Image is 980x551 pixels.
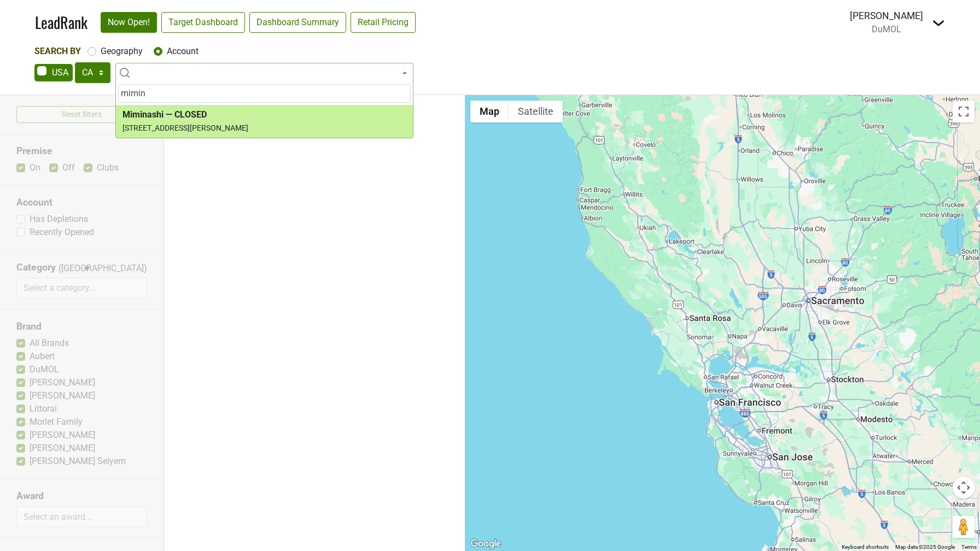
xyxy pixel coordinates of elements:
[468,537,504,551] a: Open this area in Google Maps (opens a new window)
[953,477,975,499] button: Map camera controls
[953,516,975,538] button: Drag Pegman onto the map to open Street View
[932,16,945,30] img: Dropdown Menu
[101,45,143,58] label: Geography
[34,46,81,56] span: Search By
[122,109,207,120] b: Miminashi — CLOSED
[961,544,977,550] a: Terms (opens in new tab)
[509,101,563,122] button: Show satellite imagery
[468,537,504,551] img: Google
[953,101,975,122] button: Toggle fullscreen view
[35,11,87,34] a: LeadRank
[122,124,248,132] small: [STREET_ADDRESS][PERSON_NAME]
[351,12,416,33] a: Retail Pricing
[470,101,509,122] button: Show street map
[895,544,955,550] span: Map data ©2025 Google
[167,45,199,58] label: Account
[842,543,889,551] button: Keyboard shortcuts
[872,24,901,34] span: DuMOL
[161,12,245,33] a: Target Dashboard
[101,12,157,33] a: Now Open!
[850,9,923,23] div: [PERSON_NAME]
[249,12,346,33] a: Dashboard Summary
